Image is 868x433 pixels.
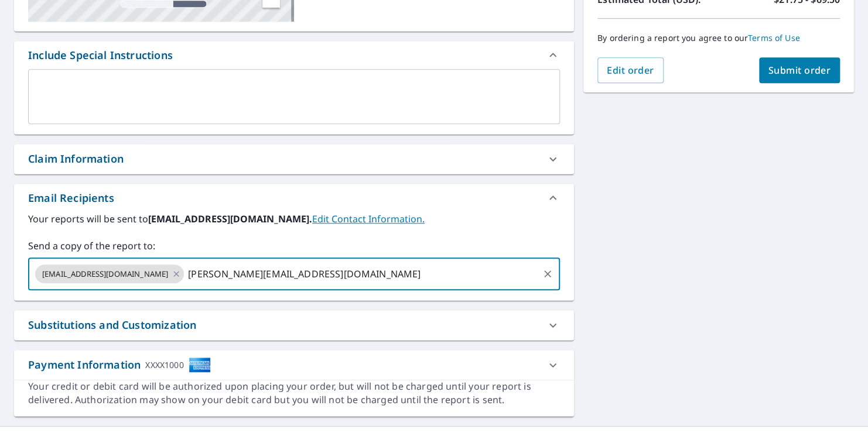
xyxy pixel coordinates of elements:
[14,144,574,174] div: Claim Information
[748,32,800,43] a: Terms of Use
[14,350,574,380] div: Payment InformationXXXX1000cardImage
[28,239,560,253] label: Send a copy of the report to:
[14,41,574,69] div: Include Special Instructions
[14,184,574,212] div: Email Recipients
[148,212,312,225] b: [EMAIL_ADDRESS][DOMAIN_NAME].
[28,212,560,226] label: Your reports will be sent to
[312,212,425,225] a: EditContactInfo
[35,269,175,280] span: [EMAIL_ADDRESS][DOMAIN_NAME]
[759,57,840,83] button: Submit order
[28,380,560,407] div: Your credit or debit card will be authorized upon placing your order, but will not be charged unt...
[597,57,664,83] button: Edit order
[14,310,574,340] div: Substitutions and Customization
[597,33,840,43] p: By ordering a report you agree to our
[189,357,211,373] img: cardImage
[145,357,183,373] div: XXXX1000
[768,64,831,77] span: Submit order
[539,266,556,282] button: Clear
[28,317,196,333] div: Substitutions and Customization
[28,47,173,63] div: Include Special Instructions
[35,264,184,283] div: [EMAIL_ADDRESS][DOMAIN_NAME]
[28,190,114,206] div: Email Recipients
[28,357,211,373] div: Payment Information
[28,151,124,167] div: Claim Information
[607,64,654,77] span: Edit order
